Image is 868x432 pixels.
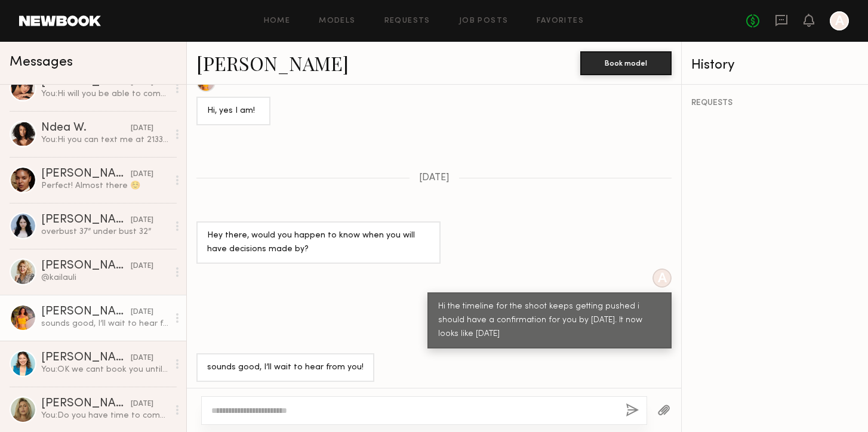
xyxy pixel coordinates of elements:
div: [PERSON_NAME] [41,214,131,226]
a: Book model [580,57,672,67]
div: You: OK we cant book you until we fit you best wishes xx [41,364,168,375]
a: Requests [384,17,430,25]
div: [DATE] [131,399,153,410]
div: [DATE] [131,169,153,180]
a: Home [264,17,291,25]
div: You: Do you have time to come in for a casting [DATE] or [DATE]? [41,410,168,421]
div: [PERSON_NAME] [41,398,131,410]
div: Hi, yes I am! [207,104,260,118]
div: History [691,58,858,72]
span: Messages [10,55,73,69]
div: Hey there, would you happen to know when you will have decisions made by? [207,229,430,257]
div: [DATE] [131,307,153,318]
div: [PERSON_NAME] [41,352,131,364]
a: A [830,11,849,30]
div: sounds good, I’ll wait to hear from you! [207,361,364,375]
a: Favorites [537,17,584,25]
div: [PERSON_NAME] [41,306,131,318]
div: overbust 37” under bust 32” [41,226,168,237]
div: [PERSON_NAME] [41,260,131,272]
div: [DATE] [131,123,153,134]
div: [DATE] [131,261,153,272]
div: [PERSON_NAME] [41,168,131,180]
div: You: Hi will you be able to come in [DATE]? [41,88,168,100]
a: Job Posts [459,17,509,25]
div: [DATE] [131,215,153,226]
a: [PERSON_NAME] [196,50,349,76]
div: Perfect! Almost there ☺️ [41,180,168,192]
div: REQUESTS [691,99,858,107]
div: [DATE] [131,353,153,364]
div: sounds good, I’ll wait to hear from you! [41,318,168,329]
div: Hi the timeline for the shoot keeps getting pushed i should have a confirmation for you by [DATE]... [438,300,661,341]
div: Ndea W. [41,122,131,134]
div: @kailauli [41,272,168,283]
button: Book model [580,51,672,75]
div: You: Hi you can text me at 2133992436 when you get here [DATE]. [41,134,168,146]
a: Models [319,17,355,25]
span: [DATE] [419,173,450,183]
